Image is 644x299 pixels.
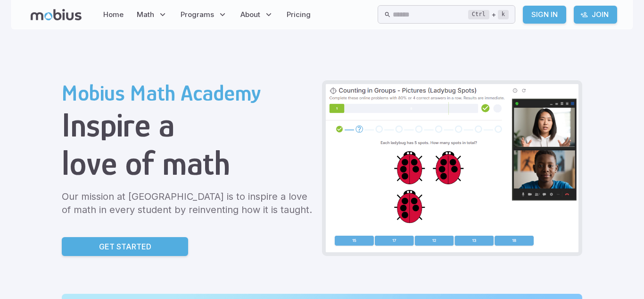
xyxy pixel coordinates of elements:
span: Math [137,9,154,20]
kbd: k [498,10,509,19]
p: Get Started [99,241,151,252]
h1: love of math [62,144,314,182]
a: Sign In [523,6,566,24]
span: Programs [181,9,214,20]
a: Pricing [284,4,314,26]
kbd: Ctrl [468,10,489,19]
p: Our mission at [GEOGRAPHIC_DATA] is to inspire a love of math in every student by reinventing how... [62,190,314,216]
a: Get Started [62,237,188,256]
a: Home [100,4,126,26]
h2: Mobius Math Academy [62,80,314,106]
div: + [468,9,509,20]
a: Join [574,6,617,24]
img: Grade 2 Class [326,84,578,252]
h1: Inspire a [62,106,314,144]
span: About [240,9,260,20]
